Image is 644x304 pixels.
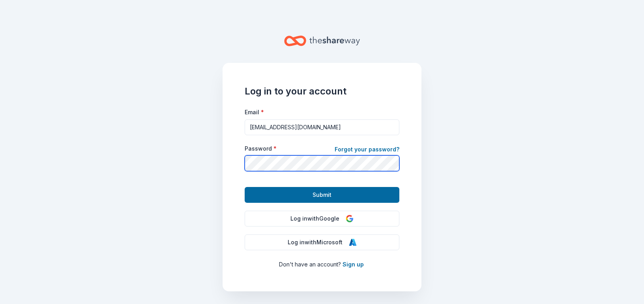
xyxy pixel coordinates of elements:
[245,187,399,203] button: Submit
[245,108,264,116] label: Email
[349,238,357,246] img: Microsoft Logo
[335,145,399,156] a: Forgot your password?
[343,261,364,268] a: Sign up
[284,32,360,50] a: Home
[245,211,399,227] button: Log inwithGoogle
[313,190,331,200] span: Submit
[245,234,399,250] button: Log inwithMicrosoft
[245,85,399,98] h1: Log in to your account
[346,215,354,223] img: Google Logo
[245,145,277,153] label: Password
[279,261,341,268] span: Don ' t have an account?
